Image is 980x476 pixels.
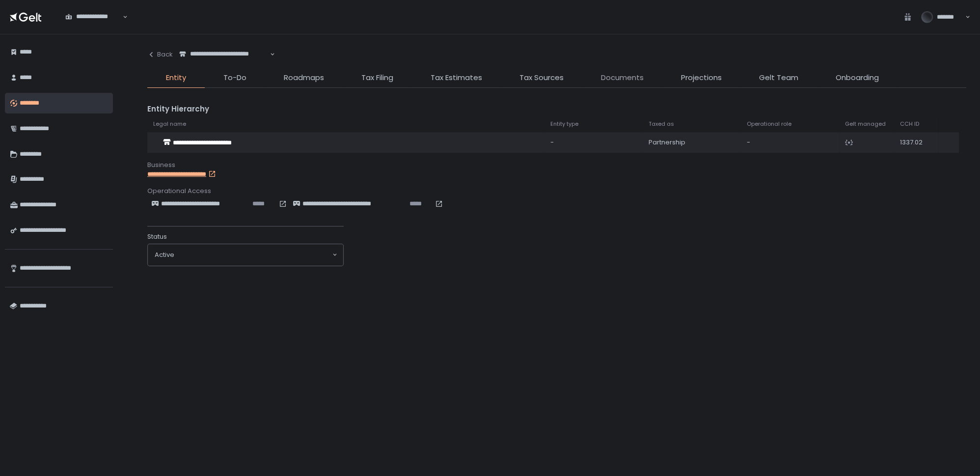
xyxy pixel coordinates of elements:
[155,251,174,259] span: active
[550,138,637,147] div: -
[900,120,919,128] span: CCH ID
[147,44,173,64] button: Back
[65,21,122,31] input: Search for option
[284,72,324,84] span: Roadmaps
[361,72,393,84] span: Tax Filing
[148,244,343,266] div: Search for option
[550,120,578,128] span: Entity type
[153,120,186,128] span: Legal name
[223,72,246,84] span: To-Do
[649,138,735,147] div: Partnership
[900,138,932,147] div: 1337.02
[759,72,798,84] span: Gelt Team
[431,72,482,84] span: Tax Estimates
[173,44,275,64] div: Search for option
[519,72,564,84] span: Tax Sources
[147,104,966,115] div: Entity Hierarchy
[147,232,167,241] span: Status
[601,72,644,84] span: Documents
[845,120,886,128] span: Gelt managed
[59,7,128,27] div: Search for option
[147,50,173,59] div: Back
[147,161,966,169] div: Business
[166,72,186,84] span: Entity
[747,120,791,128] span: Operational role
[179,58,269,68] input: Search for option
[649,120,674,128] span: Taxed as
[836,72,879,84] span: Onboarding
[147,187,966,196] div: Operational Access
[174,250,331,260] input: Search for option
[681,72,722,84] span: Projections
[747,138,833,147] div: -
